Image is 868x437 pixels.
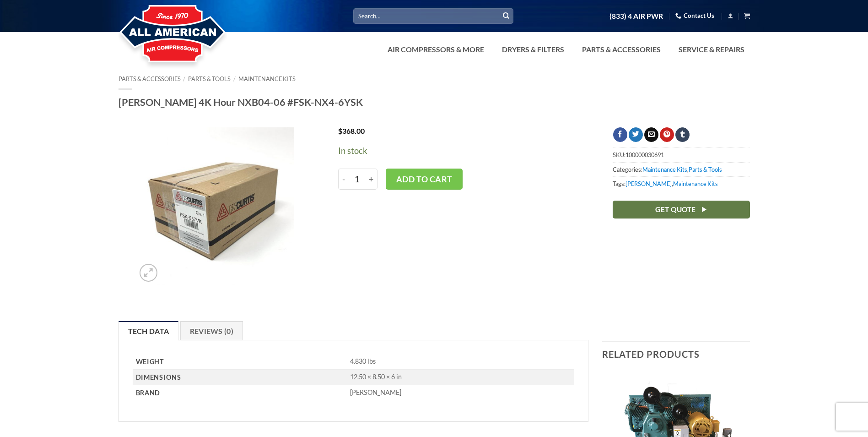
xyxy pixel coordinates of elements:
a: Tech Data [119,321,179,340]
bdi: 368.00 [338,126,365,135]
img: Curtis 4K Hour NXB04-06 #FSK-NX4-6YSK [135,127,294,286]
h3: Related products [602,342,750,366]
span: SKU: [613,147,750,162]
span: $ [338,126,342,135]
p: [PERSON_NAME] [350,388,574,397]
input: Reduce quantity of Curtis 4K Hour NXB04-06 #FSK-NX4-6YSK [338,169,349,190]
a: View cart [744,10,750,22]
span: Get Quote [655,204,695,215]
a: Maintenance Kits [673,180,718,187]
nav: Breadcrumb [119,76,750,82]
th: Dimensions [133,370,347,385]
span: / [183,75,185,82]
th: Weight [133,354,347,370]
a: (833) 4 AIR PWR [609,8,663,24]
a: Email to a Friend [644,127,658,142]
th: Brand [133,385,347,400]
a: Parts & Tools [689,166,722,173]
a: Parts & Accessories [577,40,666,59]
span: Tags: , [613,176,750,191]
a: [PERSON_NAME] [625,180,672,187]
td: 4.830 lbs [347,354,574,370]
a: Air Compressors & More [382,40,490,59]
a: Zoom [140,264,157,282]
a: Pin on Pinterest [660,127,674,142]
p: In stock [338,144,585,158]
a: Get Quote [613,201,750,218]
table: Product Details [133,354,575,400]
a: Share on Tumblr [675,127,690,142]
a: Login [728,10,733,22]
td: 12.50 × 8.50 × 6 in [347,370,574,385]
a: Dryers & Filters [496,40,570,59]
a: Contact Us [675,9,714,23]
input: Increase quantity of Curtis 4K Hour NXB04-06 #FSK-NX4-6YSK [366,169,377,190]
span: 100000030691 [625,151,664,158]
a: Service & Repairs [673,40,750,59]
span: / [233,75,236,82]
span: Categories: , [613,162,750,176]
h1: [PERSON_NAME] 4K Hour NXB04-06 #FSK-NX4-6YSK [119,96,750,109]
input: Product quantity [349,169,366,190]
a: Share on Facebook [613,127,627,142]
a: Reviews (0) [180,321,243,340]
input: Search… [353,8,513,23]
a: Parts & Tools [188,75,231,82]
button: Add to cart [386,169,463,190]
a: Maintenance Kits [642,166,687,173]
button: Submit [499,9,513,23]
a: Maintenance Kits [238,75,296,82]
a: Parts & Accessories [119,75,181,82]
a: Share on Twitter [629,127,643,142]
